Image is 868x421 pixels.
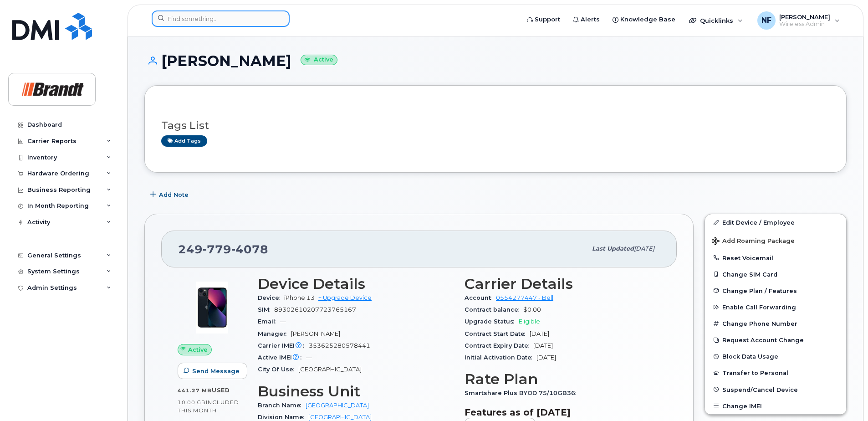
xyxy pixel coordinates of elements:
h3: Features as of [DATE] [465,407,660,418]
span: City Of Use [258,366,298,373]
span: [DATE] [536,354,556,361]
span: [GEOGRAPHIC_DATA] [298,366,362,373]
span: — [306,354,312,361]
span: Add Roaming Package [712,237,795,246]
span: Contract balance [465,306,523,313]
span: [DATE] [533,342,553,349]
span: 89302610207723765167 [274,306,356,313]
button: Enable Call Forwarding [705,299,846,315]
span: [PERSON_NAME] [291,330,340,337]
button: Add Roaming Package [705,231,846,250]
span: Send Message [192,367,240,375]
span: Change Plan / Features [722,287,797,294]
span: iPhone 13 [284,294,315,301]
h3: Tags List [161,120,830,131]
button: Add Note [144,186,196,203]
span: [DATE] [634,245,654,252]
span: Account [465,294,496,301]
span: Contract Start Date [465,330,530,337]
span: Branch Name [258,402,306,409]
h3: Rate Plan [465,371,660,387]
button: Change Phone Number [705,315,846,332]
h1: [PERSON_NAME] [144,53,847,69]
a: Edit Device / Employee [705,214,846,231]
span: $0.00 [523,306,541,313]
h3: Business Unit [258,383,454,400]
h3: Device Details [258,276,454,292]
button: Change Plan / Features [705,282,846,299]
span: Email [258,318,280,325]
span: [DATE] [530,330,549,337]
span: 249 [178,242,268,256]
button: Change IMEI [705,398,846,414]
span: Active IMEI [258,354,306,361]
span: included this month [178,399,239,414]
a: + Upgrade Device [318,294,372,301]
button: Change SIM Card [705,266,846,282]
span: Manager [258,330,291,337]
span: 441.27 MB [178,387,212,394]
span: Division Name [258,414,308,421]
span: Carrier IMEI [258,342,309,349]
span: Last updated [592,245,634,252]
a: [GEOGRAPHIC_DATA] [308,414,372,421]
h3: Carrier Details [465,276,660,292]
button: Reset Voicemail [705,250,846,266]
span: — [280,318,286,325]
span: Device [258,294,284,301]
span: used [212,387,230,394]
span: 353625280578441 [309,342,370,349]
span: Contract Expiry Date [465,342,533,349]
img: image20231002-3703462-1ig824h.jpeg [185,280,240,335]
button: Transfer to Personal [705,365,846,381]
span: 779 [203,242,231,256]
a: 0554277447 - Bell [496,294,553,301]
span: Suspend/Cancel Device [722,386,798,393]
button: Block Data Usage [705,348,846,365]
span: Initial Activation Date [465,354,536,361]
span: 10.00 GB [178,399,206,406]
button: Send Message [178,363,247,379]
a: Add tags [161,135,207,147]
span: Add Note [159,190,189,199]
span: Upgrade Status [465,318,519,325]
a: [GEOGRAPHIC_DATA] [306,402,369,409]
span: Enable Call Forwarding [722,304,796,311]
span: SIM [258,306,274,313]
span: Active [188,345,208,354]
small: Active [301,55,337,65]
button: Request Account Change [705,332,846,348]
span: 4078 [231,242,268,256]
button: Suspend/Cancel Device [705,381,846,398]
span: Smartshare Plus BYOD 75/10GB36 [465,390,580,396]
span: Eligible [519,318,540,325]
